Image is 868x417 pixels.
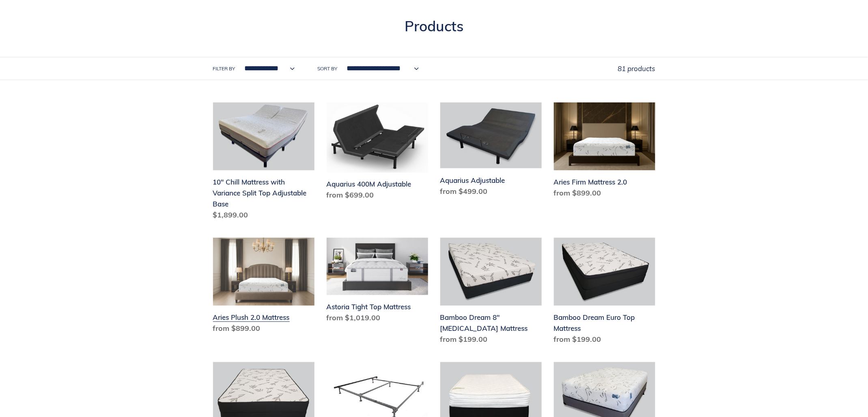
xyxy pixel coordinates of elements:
a: Aquarius Adjustable [440,102,542,200]
label: Sort by [318,65,338,72]
a: Bamboo Dream Euro Top Mattress [554,238,655,348]
a: Aries Firm Mattress 2.0 [554,102,655,202]
a: Bamboo Dream 8" Memory Foam Mattress [440,238,542,348]
label: Filter by [213,65,235,72]
a: 10" Chill Mattress with Variance Split Top Adjustable Base [213,102,314,224]
a: Aries Plush 2.0 Mattress [213,238,314,337]
span: Products [405,17,463,35]
span: 81 products [618,64,655,73]
a: Aquarius 400M Adjustable [327,102,428,204]
a: Astoria Tight Top Mattress [327,238,428,326]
